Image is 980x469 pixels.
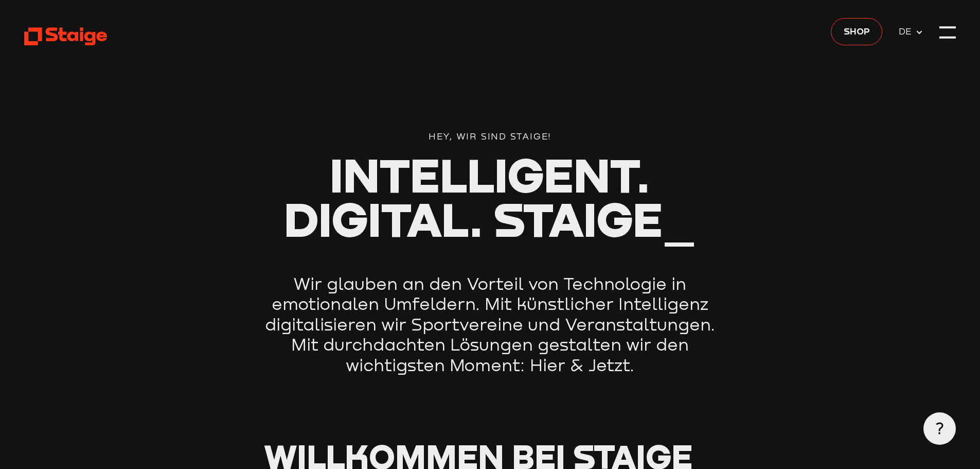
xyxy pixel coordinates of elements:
[831,18,882,45] a: Shop
[260,274,720,375] p: Wir glauben an den Vorteil von Technologie in emotionalen Umfeldern. Mit künstlicher Intelligenz ...
[899,24,915,39] span: DE
[284,146,696,248] span: Intelligent. Digital. Staige_
[260,130,720,144] div: Hey, wir sind Staige!
[844,24,870,38] span: Shop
